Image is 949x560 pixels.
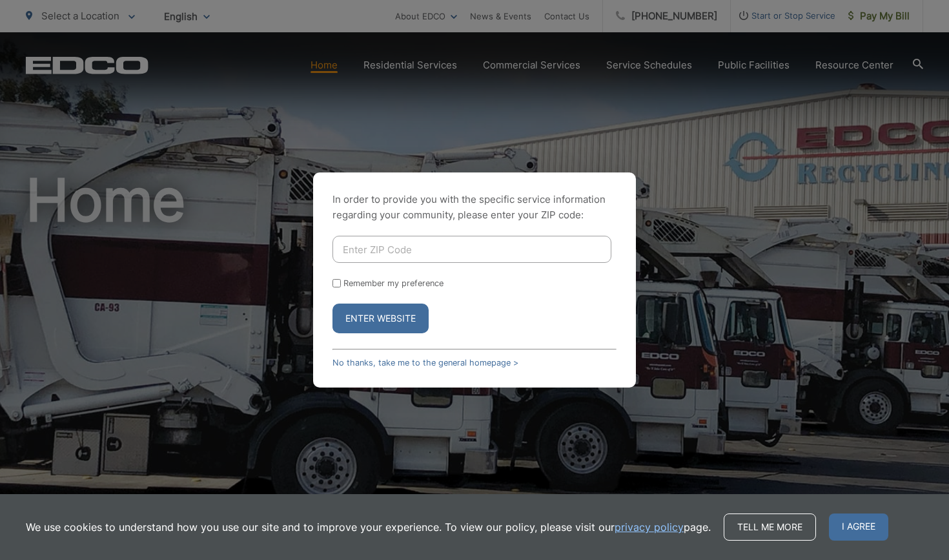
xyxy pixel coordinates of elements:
label: Remember my preference [343,278,444,288]
p: We use cookies to understand how you use our site and to improve your experience. To view our pol... [26,519,711,535]
a: No thanks, take me to the general homepage > [332,358,518,368]
button: Enter Website [332,304,429,333]
a: Tell me more [724,513,816,541]
span: I agree [829,513,888,541]
p: In order to provide you with the specific service information regarding your community, please en... [332,192,617,223]
input: Enter ZIP Code [332,236,611,263]
a: privacy policy [615,519,684,535]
